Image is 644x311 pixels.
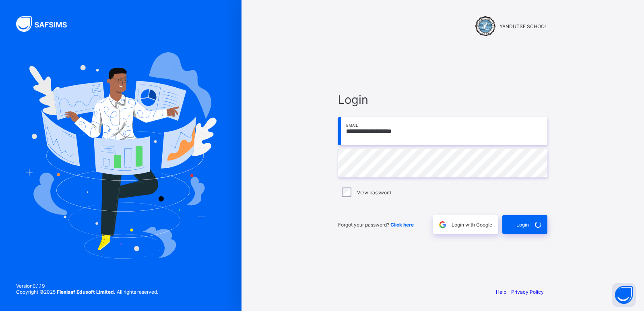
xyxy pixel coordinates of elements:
[25,52,217,258] img: Hero Image
[496,289,506,295] a: Help
[338,222,414,228] span: Forgot your password?
[357,189,391,196] label: View password
[516,222,529,228] span: Login
[16,289,158,295] span: Copyright © 2025 All rights reserved.
[500,23,547,29] span: YANDUTSE SCHOOL
[511,289,544,295] a: Privacy Policy
[452,222,492,228] span: Login with Google
[16,283,158,289] span: Version 0.1.19
[338,93,547,107] span: Login
[612,283,636,307] button: Open asap
[390,222,414,228] a: Click here
[16,16,76,32] img: SAFSIMS Logo
[57,289,116,295] strong: Flexisaf Edusoft Limited.
[438,220,447,229] img: google.396cfc9801f0270233282035f929180a.svg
